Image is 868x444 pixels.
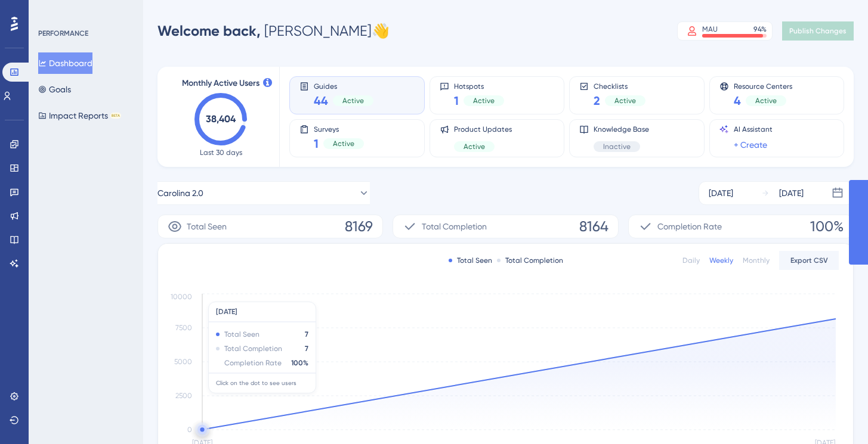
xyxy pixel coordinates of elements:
[38,105,121,126] button: Impact ReportsBETA
[449,256,492,265] div: Total Seen
[454,82,504,90] span: Hotspots
[187,426,192,434] tspan: 0
[314,82,373,90] span: Guides
[38,29,88,38] div: PERFORMANCE
[314,125,364,133] span: Surveys
[755,96,777,105] span: Active
[789,26,847,36] span: Publish Changes
[734,125,773,134] span: AI Assistant
[314,135,319,152] span: 1
[682,256,700,265] div: Daily
[702,24,718,34] div: MAU
[175,324,192,332] tspan: 7500
[454,125,512,134] span: Product Updates
[464,142,485,151] span: Active
[594,82,645,90] span: Checklists
[314,92,328,109] span: 44
[174,358,192,366] tspan: 5000
[782,21,854,41] button: Publish Changes
[333,139,354,148] span: Active
[175,392,192,400] tspan: 2500
[810,217,844,236] span: 100%
[594,125,649,134] span: Knowledge Base
[38,79,71,100] button: Goals
[454,92,459,109] span: 1
[171,293,192,301] tspan: 10000
[790,256,828,265] span: Export CSV
[345,217,373,236] span: 8169
[157,21,390,41] div: [PERSON_NAME] 👋
[110,113,121,119] div: BETA
[709,186,733,200] div: [DATE]
[38,52,92,74] button: Dashboard
[342,96,364,105] span: Active
[157,22,261,39] span: Welcome back,
[734,138,767,152] a: + Create
[753,24,767,34] div: 94 %
[709,256,733,265] div: Weekly
[594,92,600,109] span: 2
[734,92,741,109] span: 4
[603,142,631,151] span: Inactive
[182,76,260,91] span: Monthly Active Users
[200,148,242,157] span: Last 30 days
[579,217,608,236] span: 8164
[779,186,804,200] div: [DATE]
[818,397,854,433] iframe: UserGuiding AI Assistant Launcher
[734,82,792,90] span: Resource Centers
[743,256,770,265] div: Monthly
[157,186,203,200] span: Carolina 2.0
[779,251,839,270] button: Export CSV
[497,256,563,265] div: Total Completion
[657,219,722,234] span: Completion Rate
[422,219,487,234] span: Total Completion
[614,96,636,105] span: Active
[206,113,236,125] text: 38,404
[157,181,370,205] button: Carolina 2.0
[473,96,495,105] span: Active
[187,219,227,234] span: Total Seen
